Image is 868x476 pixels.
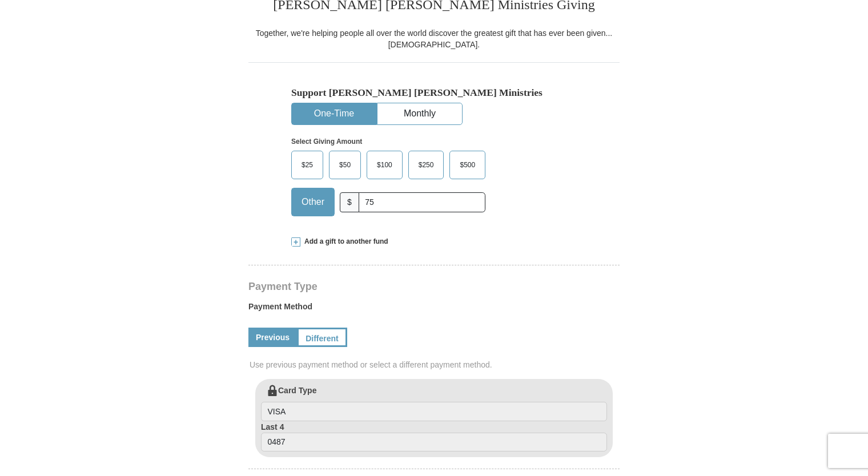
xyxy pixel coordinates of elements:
[248,301,620,318] label: Payment Method
[371,156,398,174] span: $100
[248,328,297,347] a: Previous
[292,103,376,124] button: One-Time
[250,359,621,370] span: Use previous payment method or select a different payment method.
[261,421,607,452] label: Last 4
[248,27,620,50] div: Together, we're helping people all over the world discover the greatest gift that has ever been g...
[359,192,485,212] input: Other Amount
[291,138,362,146] strong: Select Giving Amount
[340,192,359,212] span: $
[377,103,462,124] button: Monthly
[248,282,620,291] h4: Payment Type
[291,87,577,99] h5: Support [PERSON_NAME] [PERSON_NAME] Ministries
[333,156,356,174] span: $50
[454,156,481,174] span: $500
[297,328,347,347] a: Different
[261,385,607,421] label: Card Type
[261,433,607,452] input: Last 4
[300,237,388,247] span: Add a gift to another fund
[296,193,330,211] span: Other
[261,402,607,421] input: Card Type
[413,156,440,174] span: $250
[296,156,319,174] span: $25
